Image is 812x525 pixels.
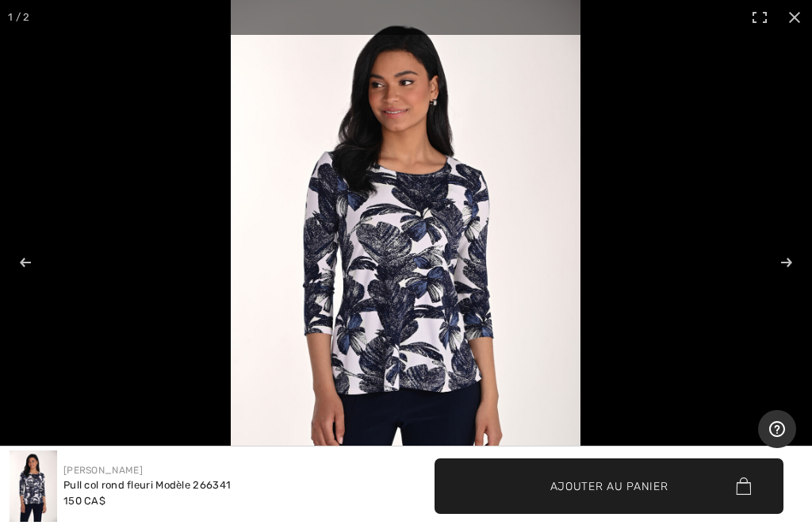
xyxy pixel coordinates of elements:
div: Pull col rond fleuri Modèle 266341 [63,477,231,493]
img: Bag.svg [736,477,751,495]
a: [PERSON_NAME] [63,465,143,476]
iframe: Ouvre un widget dans lequel vous pouvez trouver plus d’informations [758,410,796,450]
img: Pull Col Rond Fleuri mod&egrave;le 266341 [10,450,57,522]
span: Ajouter au panier [550,477,668,494]
span: 150 CA$ [63,495,105,507]
button: Next (arrow right) [749,223,804,302]
button: Previous (arrow left) [8,223,63,302]
button: Ajouter au panier [435,458,783,514]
